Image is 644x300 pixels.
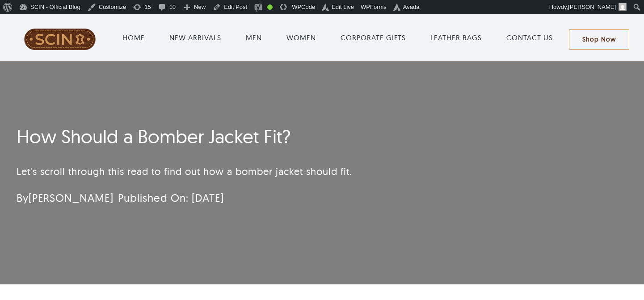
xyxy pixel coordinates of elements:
[286,32,316,43] a: WOMEN
[169,32,221,43] a: NEW ARRIVALS
[506,32,553,43] a: CONTACT US
[122,32,145,43] a: HOME
[17,191,114,204] span: By
[267,4,273,10] div: Good
[569,29,629,50] a: Shop Now
[568,4,616,10] span: [PERSON_NAME]
[582,36,616,43] span: Shop Now
[17,125,521,148] h1: How Should a Bomber Jacket Fit?
[17,164,521,179] p: Let's scroll through this read to find out how a bomber jacket should fit.
[106,23,569,52] nav: Main Menu
[246,32,262,43] a: MEN
[118,191,224,204] span: Published On: [DATE]
[341,32,406,43] a: CORPORATE GIFTS
[29,191,114,204] a: [PERSON_NAME]
[430,32,482,43] a: LEATHER BAGS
